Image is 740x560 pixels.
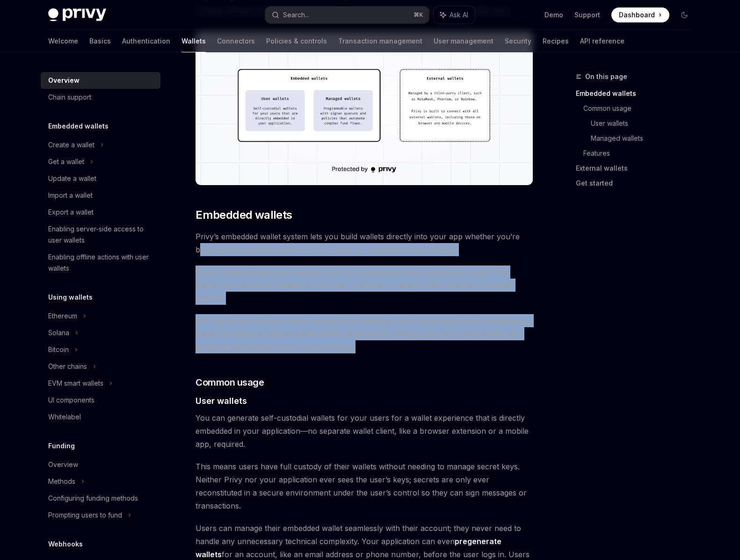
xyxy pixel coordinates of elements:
[41,221,160,249] a: Enabling server-side access to user wallets
[338,30,422,52] a: Transaction management
[543,30,569,52] a: Recipes
[48,173,96,184] div: Update a wallet
[48,476,75,487] div: Methods
[48,292,93,303] h5: Using wallets
[677,7,692,22] button: Toggle dark mode
[41,490,160,507] a: Configuring funding methods
[48,378,103,389] div: EVM smart wallets
[41,392,160,409] a: UI components
[450,10,468,20] span: Ask AI
[196,460,533,512] span: This means users have full custody of their wallets without needing to manage secret keys. Neithe...
[414,11,423,19] span: ⌘ K
[41,204,160,221] a: Export a wallet
[434,30,493,52] a: User management
[48,361,87,372] div: Other chains
[48,459,78,470] div: Overview
[122,30,170,52] a: Authentication
[41,72,160,89] a: Overview
[48,207,94,218] div: Export a wallet
[196,411,533,451] span: You can generate self-custodial wallets for your users for a wallet experience that is directly e...
[574,10,600,20] a: Support
[48,411,81,423] div: Whitelabel
[41,456,160,473] a: Overview
[265,7,429,23] button: Search...⌘K
[576,161,699,176] a: External wallets
[196,208,292,223] span: Embedded wallets
[266,30,327,52] a: Policies & controls
[48,30,78,52] a: Welcome
[196,314,533,353] span: Privy surfaces both user-centric abstractions enabling you to authenticate users and generate wal...
[505,30,531,52] a: Security
[48,440,75,452] h5: Funding
[48,251,155,274] div: Enabling offline actions with user wallets
[591,116,699,131] a: User wallets
[48,121,109,132] h5: Embedded wallets
[619,10,655,20] span: Dashboard
[181,30,206,52] a: Wallets
[41,187,160,204] a: Import a wallet
[48,8,106,22] img: dark logo
[41,170,160,187] a: Update a wallet
[217,30,255,52] a: Connectors
[196,32,533,185] img: images/walletoverview.png
[580,30,624,52] a: API reference
[48,395,94,406] div: UI components
[196,266,533,305] span: Privy’s wallet infrastructure ensures only the appropriate party controls the wallet. This means ...
[48,493,138,504] div: Configuring funding methods
[576,86,699,101] a: Embedded wallets
[48,510,122,521] div: Prompting users to fund
[585,71,627,82] span: On this page
[41,409,160,425] a: Whitelabel
[48,538,83,550] h5: Webhooks
[48,75,80,86] div: Overview
[48,92,91,103] div: Chain support
[283,9,309,21] div: Search...
[41,249,160,277] a: Enabling offline actions with user wallets
[591,131,699,146] a: Managed wallets
[196,376,264,389] span: Common usage
[48,190,93,201] div: Import a wallet
[48,139,94,151] div: Create a wallet
[48,327,69,338] div: Solana
[576,176,699,191] a: Get started
[544,10,563,20] a: Demo
[196,230,533,256] span: Privy’s embedded wallet system lets you build wallets directly into your app whether you’re build...
[611,7,669,22] a: Dashboard
[48,344,69,355] div: Bitcoin
[583,146,699,161] a: Features
[434,7,475,23] button: Ask AI
[89,30,111,52] a: Basics
[41,89,160,106] a: Chain support
[583,101,699,116] a: Common usage
[48,156,84,167] div: Get a wallet
[196,395,247,407] span: User wallets
[48,223,155,246] div: Enabling server-side access to user wallets
[48,310,77,322] div: Ethereum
